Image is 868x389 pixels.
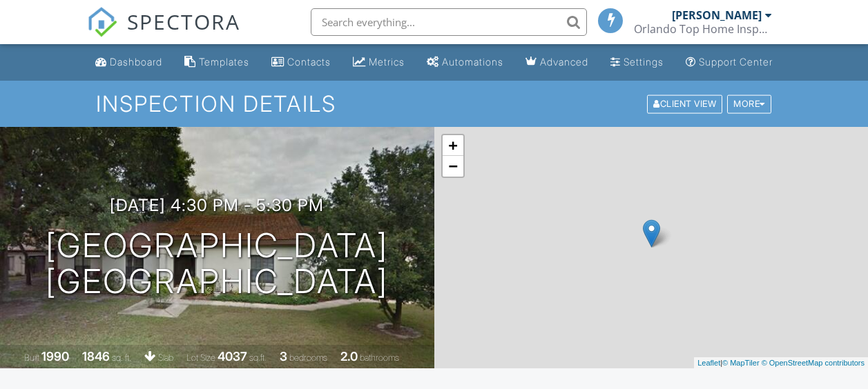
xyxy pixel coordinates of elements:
[289,352,327,363] span: bedrooms
[112,352,131,363] span: sq. ft.
[340,349,358,363] div: 2.0
[87,7,117,37] img: The Best Home Inspection Software - Spectora
[110,56,162,68] div: Dashboard
[421,50,509,75] a: Automations (Basic)
[762,359,865,367] a: © OpenStreetMap contributors
[127,7,240,36] span: SPECTORA
[624,56,664,68] div: Settings
[87,19,240,48] a: SPECTORA
[249,352,267,363] span: sq.ft.
[90,50,168,75] a: Dashboard
[266,50,336,75] a: Contacts
[369,56,405,68] div: Metrics
[179,50,255,75] a: Templates
[697,359,720,367] a: Leaflet
[96,92,773,116] h1: Inspection Details
[24,352,39,363] span: Built
[520,50,594,75] a: Advanced
[727,94,771,113] div: More
[110,196,324,215] h3: [DATE] 4:30 pm - 5:30 pm
[634,22,772,36] div: Orlando Top Home Inspection
[722,359,760,367] a: © MapTiler
[442,56,503,68] div: Automations
[360,352,399,363] span: bathrooms
[218,349,247,363] div: 4037
[41,349,69,363] div: 1990
[699,56,773,68] div: Support Center
[82,349,110,363] div: 1846
[199,56,249,68] div: Templates
[605,50,669,75] a: Settings
[680,50,778,75] a: Support Center
[672,8,762,22] div: [PERSON_NAME]
[186,352,215,363] span: Lot Size
[280,349,287,363] div: 3
[694,357,868,369] div: |
[311,8,587,36] input: Search everything...
[646,98,726,108] a: Client View
[347,50,410,75] a: Metrics
[647,94,722,113] div: Client View
[158,352,173,363] span: slab
[443,135,463,156] a: Zoom in
[443,156,463,177] a: Zoom out
[540,56,588,68] div: Advanced
[287,56,331,68] div: Contacts
[46,228,388,301] h1: [GEOGRAPHIC_DATA] [GEOGRAPHIC_DATA]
